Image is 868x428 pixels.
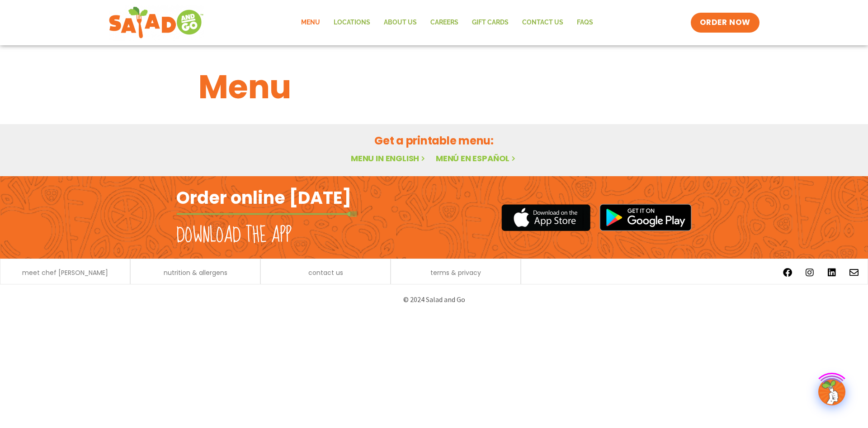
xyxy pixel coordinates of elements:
[436,153,517,164] a: Menú en español
[691,13,759,33] a: ORDER NOW
[501,203,590,232] img: appstore
[430,269,481,276] a: terms & privacy
[176,223,292,248] h2: Download the app
[308,269,343,276] a: contact us
[164,269,227,276] a: nutrition & allergens
[294,12,327,33] a: Menu
[327,12,377,33] a: Locations
[351,153,427,164] a: Menu in English
[181,293,687,306] p: © 2024 Salad and Go
[198,133,670,149] h2: Get a printable menu:
[700,17,750,28] span: ORDER NOW
[570,12,600,33] a: FAQs
[108,5,204,41] img: new-SAG-logo-768×292
[176,212,357,216] img: fork
[22,269,108,276] a: meet chef [PERSON_NAME]
[377,12,424,33] a: About Us
[424,12,465,33] a: Careers
[294,12,600,33] nav: Menu
[599,204,692,231] img: google_play
[198,63,670,111] h1: Menu
[465,12,515,33] a: GIFT CARDS
[176,187,351,209] h2: Order online [DATE]
[515,12,570,33] a: Contact Us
